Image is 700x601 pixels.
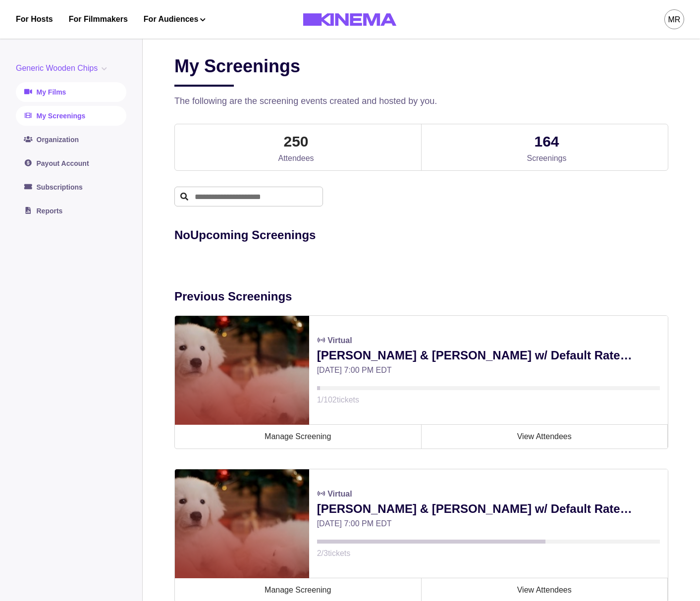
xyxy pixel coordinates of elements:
[174,288,668,305] p: Previous Screenings
[16,13,53,25] a: For Hosts
[317,548,660,559] p: 2 / 3 tickets
[317,364,660,376] p: [DATE] 7:00 PM EDT
[16,82,126,102] a: My Films
[283,130,308,152] p: 250
[327,335,352,347] p: Virtual
[16,153,126,173] a: Payout Account
[16,106,126,126] a: My Screenings
[144,13,206,25] button: For Audiences
[175,425,422,449] a: Manage Screening
[317,394,660,406] p: 1 / 102 tickets
[16,62,111,74] button: Generic Wooden Chips
[668,14,681,26] div: MR
[69,13,128,25] a: For Filmmakers
[16,177,126,197] a: Subscriptions
[16,130,126,150] a: Organization
[317,518,660,530] p: [DATE] 7:00 PM EDT
[422,425,668,449] a: View Attendees
[174,226,668,244] p: No Upcoming Screenings
[317,347,660,364] p: [PERSON_NAME] & [PERSON_NAME] w/ Default Rate Cards. Wow!
[278,152,314,164] p: Attendees
[16,201,126,221] a: Reports
[174,55,300,87] h2: My Screenings
[174,95,668,108] p: The following are the screening events created and hosted by you.
[327,488,352,500] p: Virtual
[534,130,559,152] p: 164
[317,500,660,518] p: [PERSON_NAME] & [PERSON_NAME] w/ Default Rate Cards. Wow!
[527,152,566,164] p: Screenings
